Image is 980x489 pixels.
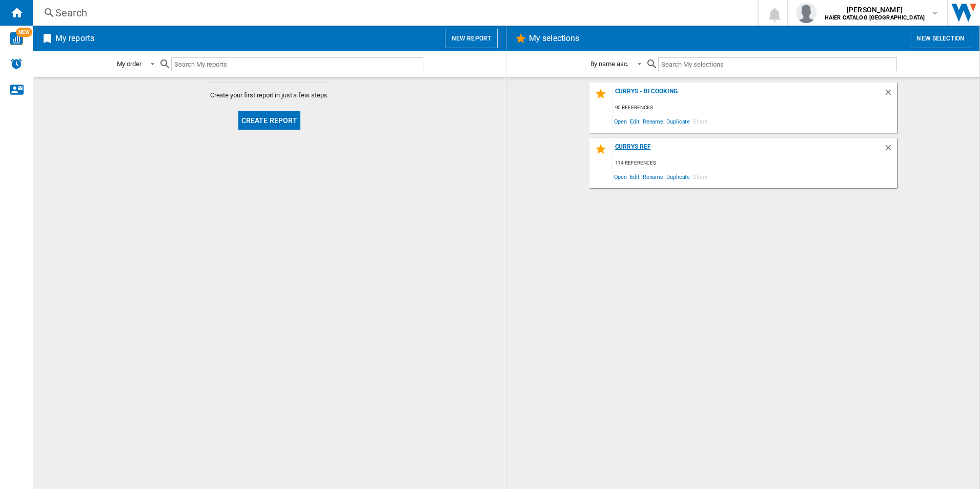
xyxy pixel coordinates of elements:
img: profile.jpg [796,3,816,23]
input: Search My selections [658,57,896,71]
h2: My reports [53,29,96,48]
div: Search [55,6,731,20]
input: Search My reports [171,57,423,71]
span: Duplicate [665,114,691,128]
div: My order [117,60,141,68]
img: wise-card.svg [10,32,23,45]
span: Duplicate [665,170,691,184]
div: Currys - Bi Cooking [612,88,884,101]
div: 90 references [612,101,897,114]
span: Open [612,170,629,184]
span: Open [612,114,629,128]
div: Delete [884,143,897,157]
span: Share [691,170,709,184]
div: Currys Ref [612,143,884,157]
span: Edit [628,114,641,128]
span: Rename [641,114,665,128]
img: alerts-logo.svg [10,57,23,70]
button: New report [445,29,498,48]
span: Share [691,114,709,128]
span: [PERSON_NAME] [825,5,925,15]
span: NEW [16,28,32,37]
span: Create your first report in just a few steps. [210,91,329,100]
span: Rename [641,170,665,184]
div: 114 references [612,157,897,170]
h2: My selections [527,29,581,48]
span: Edit [628,170,641,184]
div: Delete [884,88,897,101]
b: HAIER CATALOG [GEOGRAPHIC_DATA] [825,14,925,21]
button: New selection [910,29,971,48]
div: By name asc. [590,60,629,68]
button: Create report [238,111,301,130]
